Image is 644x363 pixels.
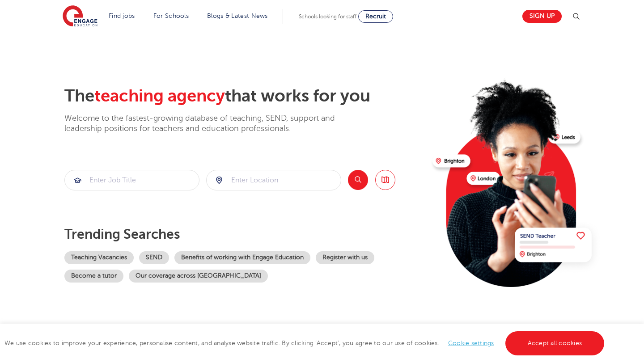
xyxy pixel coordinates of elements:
img: Engage Education [63,5,97,28]
a: Recruit [358,10,393,23]
a: Blogs & Latest News [207,13,268,19]
a: For Schools [153,13,189,19]
a: SEND [139,251,169,264]
span: Schools looking for staff [299,13,356,20]
a: Register with us [316,251,374,264]
a: Sign up [522,10,562,23]
span: We use cookies to improve your experience, personalise content, and analyse website traffic. By c... [4,340,606,346]
a: Teaching Vacancies [64,251,134,264]
p: Welcome to the fastest-growing database of teaching, SEND, support and leadership positions for t... [64,113,360,134]
div: Submit [64,170,199,190]
a: Cookie settings [448,340,494,346]
a: Benefits of working with Engage Education [174,251,310,264]
a: Our coverage across [GEOGRAPHIC_DATA] [129,270,268,283]
a: Find jobs [109,13,135,19]
a: Accept all cookies [505,331,605,355]
button: Search [348,170,368,190]
input: Submit [65,170,199,190]
span: teaching agency [94,86,225,106]
h2: The that works for you [64,86,425,106]
a: Become a tutor [64,270,123,283]
span: Recruit [365,13,386,20]
p: Trending searches [64,226,425,242]
input: Submit [207,170,341,190]
div: Submit [206,170,341,190]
